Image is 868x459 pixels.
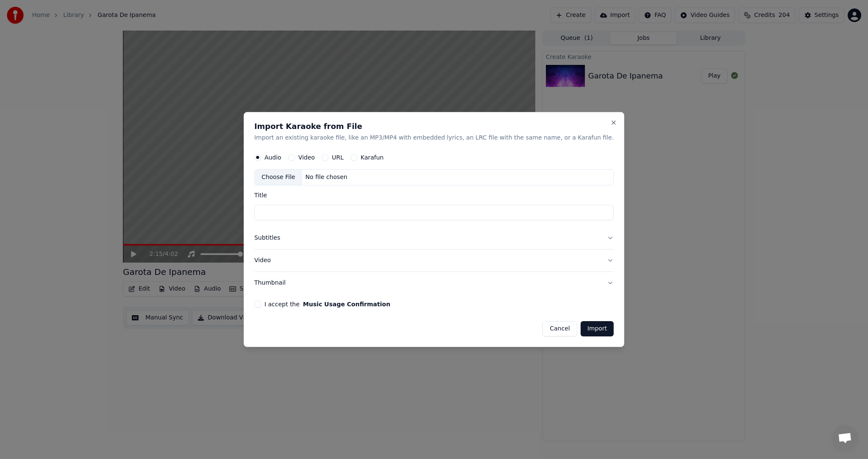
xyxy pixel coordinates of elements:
div: Choose File [255,170,302,185]
button: I accept the [303,301,390,307]
p: Import an existing karaoke file, like an MP3/MP4 with embedded lyrics, an LRC file with the same ... [254,134,614,142]
label: Video [298,154,315,160]
button: Cancel [542,321,577,336]
label: Audio [264,154,281,160]
div: No file chosen [302,173,351,182]
button: Subtitles [254,227,614,249]
label: Title [254,192,614,198]
button: Video [254,249,614,271]
h2: Import Karaoke from File [254,123,614,130]
label: Karafun [361,154,384,160]
label: I accept the [264,301,390,307]
button: Thumbnail [254,272,614,294]
label: URL [332,154,344,160]
button: Import [581,321,614,336]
